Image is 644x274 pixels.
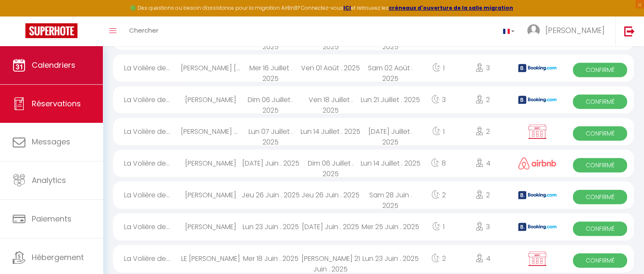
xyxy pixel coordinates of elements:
img: Super Booking [25,23,77,38]
img: ... [527,24,540,37]
a: ... [PERSON_NAME] [521,17,615,46]
span: Analytics [32,175,66,185]
img: logout [624,26,635,36]
span: Messages [32,136,70,147]
span: Hébergement [32,252,84,263]
span: Chercher [129,26,158,35]
button: Ouvrir le widget de chat LiveChat [7,3,32,29]
span: Paiements [32,213,72,224]
span: Calendriers [32,60,75,70]
a: ICI [343,4,351,11]
a: créneaux d'ouverture de la salle migration [389,4,513,11]
span: Réservations [32,98,81,109]
span: [PERSON_NAME] [545,25,605,36]
a: Chercher [123,17,165,46]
